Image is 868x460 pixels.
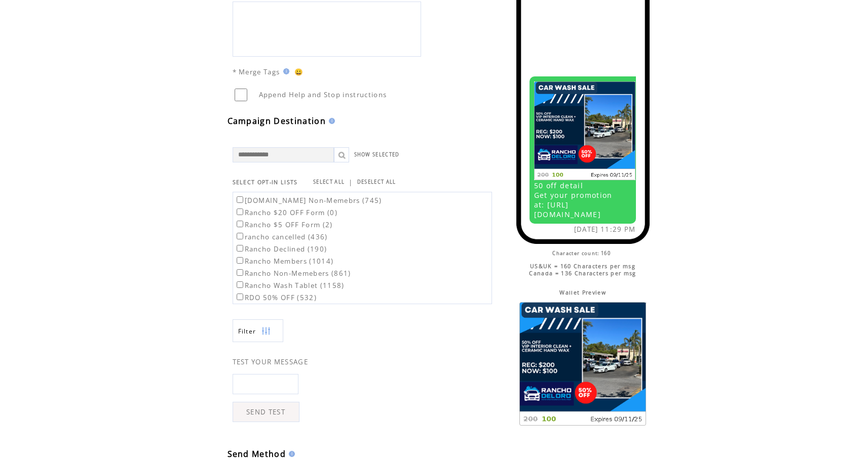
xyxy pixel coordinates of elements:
[552,250,611,257] span: Character count: 160
[280,68,289,74] img: help.gif
[237,233,243,239] input: rancho cancelled (436)
[238,327,256,336] span: Show filters
[235,232,328,241] label: rancho cancelled (436)
[534,181,613,219] span: 50 off detail Get your promotion at: [URL][DOMAIN_NAME]
[235,244,327,254] label: Rancho Declined (190)
[259,90,387,99] span: Append Help and Stop instructions
[228,448,286,459] span: Send Method
[235,220,333,229] label: Rancho $5 OFF Form (2)
[235,208,338,217] label: Rancho $20 OFF Form (0)
[237,257,243,264] input: Rancho Members (1014)
[233,357,309,366] span: TEST YOUR MESSAGE
[349,178,353,187] span: |
[235,196,382,205] label: [DOMAIN_NAME] Non-Memebrs (745)
[354,151,400,158] a: SHOW SELECTED
[237,281,243,288] input: Rancho Wash Tablet (1158)
[357,179,396,185] a: DESELECT ALL
[237,221,243,227] input: Rancho $5 OFF Form (2)
[233,67,280,76] span: * Merge Tags
[529,270,636,277] span: Canada = 136 Characters per msg
[233,179,298,186] span: SELECT OPT-IN LISTS
[559,289,606,296] span: Wallet Preview
[235,293,317,302] label: RDO 50% OFF (532)
[228,115,326,127] span: Campaign Destination
[294,67,304,76] span: 😀
[519,302,646,426] img: images
[233,402,299,422] a: SEND TEST
[237,294,243,300] input: RDO 50% OFF (532)
[237,196,243,203] input: [DOMAIN_NAME] Non-Memebrs (745)
[235,269,351,278] label: Rancho Non-Memebers (861)
[237,245,243,252] input: Rancho Declined (190)
[233,319,283,342] a: Filter
[574,225,636,234] span: [DATE] 11:29 PM
[326,118,335,124] img: help.gif
[235,281,345,290] label: Rancho Wash Tablet (1158)
[313,179,345,185] a: SELECT ALL
[235,257,334,266] label: Rancho Members (1014)
[286,451,295,457] img: help.gif
[530,263,635,270] span: US&UK = 160 Characters per msg
[237,269,243,276] input: Rancho Non-Memebers (861)
[261,320,271,343] img: filters.png
[237,208,243,215] input: Rancho $20 OFF Form (0)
